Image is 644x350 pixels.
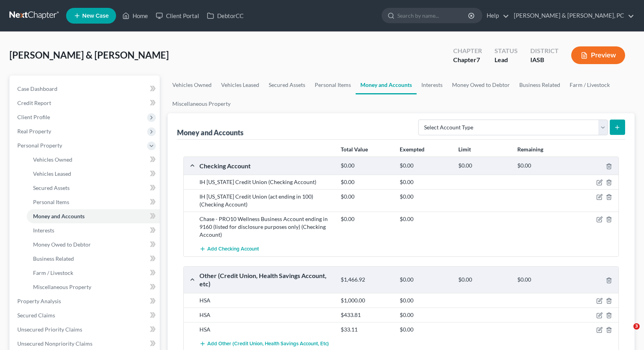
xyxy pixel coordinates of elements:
div: Status [495,46,518,55]
div: IASB [530,55,559,64]
span: Interests [33,227,54,234]
span: Vehicles Leased [33,170,71,177]
span: Unsecured Nonpriority Claims [17,340,92,347]
span: 3 [633,323,640,330]
a: Credit Report [11,96,160,110]
a: Miscellaneous Property [168,94,235,113]
div: $0.00 [396,178,455,186]
a: [PERSON_NAME] & [PERSON_NAME], PC [510,9,634,23]
a: Personal Items [310,76,356,94]
a: Miscellaneous Property [27,280,160,294]
a: Farm / Livestock [27,266,160,280]
div: $0.00 [396,297,455,304]
span: Property Analysis [17,298,61,304]
strong: Exempted [400,146,424,153]
span: Add Checking Account [207,246,259,252]
a: Secured Assets [27,181,160,195]
div: $0.00 [513,162,572,169]
div: HSA [196,311,337,319]
a: Business Related [515,76,565,94]
a: Money Owed to Debtor [27,238,160,252]
input: Search by name... [397,8,469,23]
a: Property Analysis [11,294,160,308]
span: Personal Items [33,199,69,205]
a: DebtorCC [203,9,247,23]
a: Interests [417,76,447,94]
a: Vehicles Owned [27,153,160,167]
span: Case Dashboard [17,85,57,92]
a: Money and Accounts [27,209,160,223]
div: $0.00 [454,162,513,169]
strong: Total Value [341,146,368,153]
div: $0.00 [337,162,396,169]
div: $0.00 [337,178,396,186]
span: Client Profile [17,114,50,120]
div: $33.11 [337,326,396,333]
div: District [530,46,559,55]
span: Personal Property [17,142,62,149]
div: $0.00 [513,276,572,284]
span: Add Other (Credit Union, Health Savings Account, etc) [207,341,329,347]
a: Secured Claims [11,308,160,322]
div: $0.00 [396,326,455,333]
strong: Remaining [517,146,543,153]
span: Secured Claims [17,312,55,319]
div: $0.00 [337,193,396,201]
div: $0.00 [396,276,455,284]
span: [PERSON_NAME] & [PERSON_NAME] [9,49,169,61]
a: Vehicles Leased [216,76,264,94]
div: $1,000.00 [337,297,396,304]
div: $0.00 [396,311,455,319]
a: Money and Accounts [356,76,417,94]
div: Chapter [453,55,482,64]
a: Client Portal [152,9,203,23]
a: Personal Items [27,195,160,209]
div: HSA [196,326,337,333]
a: Vehicles Leased [27,167,160,181]
span: Real Property [17,128,51,134]
span: 7 [476,56,480,63]
a: Case Dashboard [11,82,160,96]
button: Preview [571,46,625,64]
div: Chase - PRO10 Wellness Business Account ending in 9160 (listed for disclosure purposes only) (Che... [196,215,337,239]
div: $1,466.92 [337,276,396,284]
span: Unsecured Priority Claims [17,326,82,333]
div: Other (Credit Union, Health Savings Account, etc) [196,271,337,288]
span: Credit Report [17,99,51,106]
div: Chapter [453,46,482,55]
a: Vehicles Owned [168,76,216,94]
a: Money Owed to Debtor [447,76,515,94]
a: Secured Assets [264,76,310,94]
div: Lead [495,55,518,64]
span: Money and Accounts [33,213,85,219]
div: IH [US_STATE] Credit Union (act ending in 100) (Checking Account) [196,193,337,208]
a: Interests [27,223,160,238]
span: Secured Assets [33,184,70,191]
div: $0.00 [396,162,455,169]
span: Business Related [33,255,74,262]
span: Money Owed to Debtor [33,241,91,248]
iframe: Intercom live chat [617,323,636,342]
div: Money and Accounts [177,128,244,137]
div: Checking Account [196,162,337,170]
button: Add Checking Account [199,242,259,256]
div: $0.00 [337,215,396,223]
a: Business Related [27,252,160,266]
a: Farm / Livestock [565,76,614,94]
span: New Case [82,13,109,19]
span: Vehicles Owned [33,156,72,163]
div: IH [US_STATE] Credit Union (Checking Account) [196,178,337,186]
div: $0.00 [454,276,513,284]
div: $0.00 [396,193,455,201]
a: Home [118,9,152,23]
span: Farm / Livestock [33,269,73,276]
div: HSA [196,297,337,304]
div: $433.81 [337,311,396,319]
a: Unsecured Priority Claims [11,322,160,337]
span: Miscellaneous Property [33,284,91,290]
a: Help [483,9,509,23]
div: $0.00 [396,215,455,223]
strong: Limit [458,146,471,153]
